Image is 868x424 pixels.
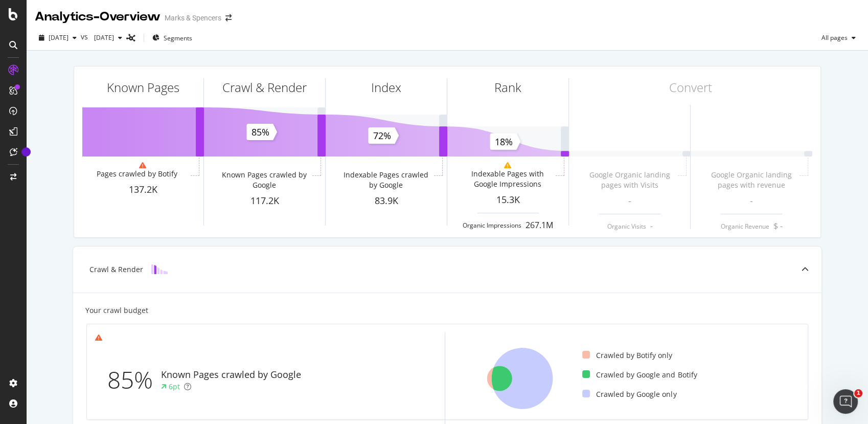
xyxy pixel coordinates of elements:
div: 6pt [169,382,180,392]
div: 83.9K [326,194,447,208]
div: Known Pages [107,79,179,96]
div: Indexable Pages with Google Impressions [462,169,553,189]
span: 2025 Sep. 20th [49,33,68,42]
div: Known Pages crawled by Google [218,170,310,190]
iframe: Intercom live chat [833,389,858,414]
div: Crawl & Render [89,264,143,275]
div: Index [371,79,401,96]
div: Pages crawled by Botify [97,169,177,179]
span: vs [81,32,90,42]
div: Your crawl budget [85,305,148,316]
div: 15.3K [447,193,568,207]
span: 1 [854,389,862,397]
button: Segments [148,30,196,46]
button: All pages [817,30,860,46]
div: Analytics - Overview [35,8,161,26]
button: [DATE] [35,30,81,46]
span: 2024 Sep. 21st [90,33,114,42]
div: arrow-right-arrow-left [225,14,232,21]
button: [DATE] [90,30,126,46]
div: Crawled by Google only [582,389,676,399]
div: Organic Impressions [463,221,521,230]
span: All pages [817,33,848,42]
span: Segments [164,34,192,42]
div: Crawled by Botify only [582,350,672,361]
img: block-icon [151,264,168,274]
div: Marks & Spencers [165,13,221,23]
div: 85% [107,363,161,397]
div: 117.2K [204,194,325,208]
div: Tooltip anchor [21,147,31,157]
div: Crawled by Google and Botify [582,370,697,380]
div: Rank [494,79,521,96]
div: 267.1M [526,219,553,231]
div: 137.2K [82,183,203,196]
div: Indexable Pages crawled by Google [340,170,431,190]
div: Crawl & Render [222,79,307,96]
div: Known Pages crawled by Google [161,368,301,382]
